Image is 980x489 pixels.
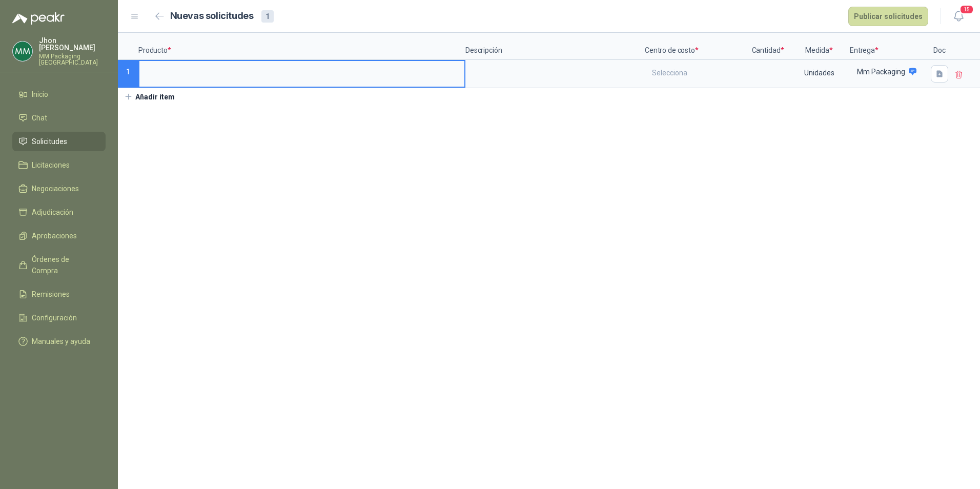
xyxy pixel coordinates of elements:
p: Medida [788,33,850,60]
a: Configuración [12,308,106,328]
p: Mm Packaging [857,68,905,75]
button: Publicar solicitudes [848,7,928,26]
span: Aprobaciones [32,230,77,241]
a: Órdenes de Compra [12,250,106,280]
a: Aprobaciones [12,226,106,246]
span: Inicio [32,89,48,100]
a: Remisiones [12,284,106,304]
span: Órdenes de Compra [32,254,96,276]
p: Centro de costo [645,33,747,60]
span: Manuales y ayuda [32,336,90,347]
img: Company Logo [13,42,32,61]
a: Inicio [12,85,106,104]
span: Negociaciones [32,183,79,194]
span: 15 [959,5,974,14]
p: 1 [118,60,138,88]
p: Entrega [850,33,927,60]
span: Configuración [32,312,77,323]
a: Chat [12,108,106,128]
p: Cantidad [747,33,788,60]
a: Negociaciones [12,179,106,198]
div: Unidades [789,61,849,85]
p: Descripción [465,33,645,60]
button: 15 [949,7,968,26]
div: 1 [261,10,274,23]
p: MM Packaging [GEOGRAPHIC_DATA] [39,53,106,66]
div: Selecciona [646,61,746,85]
p: Doc [927,33,952,60]
a: Solicitudes [12,132,106,151]
span: Adjudicación [32,207,73,218]
p: Producto [138,33,465,60]
a: Manuales y ayuda [12,332,106,351]
a: Licitaciones [12,155,106,175]
h2: Nuevas solicitudes [170,9,254,24]
button: Añadir ítem [118,88,181,106]
img: Logo peakr [12,12,65,25]
span: Chat [32,112,47,124]
span: Remisiones [32,289,70,300]
p: Jhon [PERSON_NAME] [39,37,106,51]
span: Solicitudes [32,136,67,147]
span: Licitaciones [32,159,70,171]
a: Adjudicación [12,202,106,222]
